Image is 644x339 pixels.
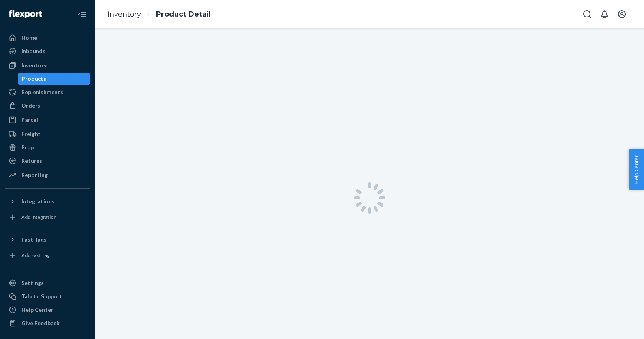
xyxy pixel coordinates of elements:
[156,10,211,19] a: Product Detail
[21,47,45,55] div: Inbounds
[5,317,90,330] button: Give Feedback
[21,157,42,165] div: Returns
[18,73,90,85] a: Products
[21,116,38,124] div: Parcel
[5,249,90,262] a: Add Fast Tag
[5,277,90,289] a: Settings
[21,88,63,96] div: Replenishments
[21,252,50,259] div: Add Fast Tag
[21,197,54,205] div: Integrations
[21,34,37,42] div: Home
[5,141,90,154] a: Prep
[579,6,595,22] button: Open Search Box
[5,59,90,72] a: Inventory
[5,99,90,112] a: Orders
[21,214,56,220] div: Add Integration
[5,45,90,58] a: Inbounds
[5,128,90,140] a: Freight
[614,6,630,22] button: Open account menu
[21,236,47,244] div: Fast Tags
[21,292,62,300] div: Talk to Support
[107,10,141,19] a: Inventory
[597,6,612,22] button: Open notifications
[21,171,48,179] div: Reporting
[101,3,217,26] ol: breadcrumbs
[21,306,53,314] div: Help Center
[5,86,90,99] a: Replenishments
[5,290,90,303] a: Talk to Support
[5,211,90,224] a: Add Integration
[9,10,42,18] img: Flexport logo
[21,61,47,69] div: Inventory
[5,233,90,246] button: Fast Tags
[21,319,60,327] div: Give Feedback
[5,195,90,208] button: Integrations
[21,130,41,138] div: Freight
[22,75,46,83] div: Products
[74,6,90,22] button: Close Navigation
[5,169,90,181] a: Reporting
[629,149,644,190] button: Help Center
[5,114,90,126] a: Parcel
[5,304,90,316] a: Help Center
[5,155,90,167] a: Returns
[5,32,90,44] a: Home
[21,143,34,151] div: Prep
[21,279,44,287] div: Settings
[21,102,40,110] div: Orders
